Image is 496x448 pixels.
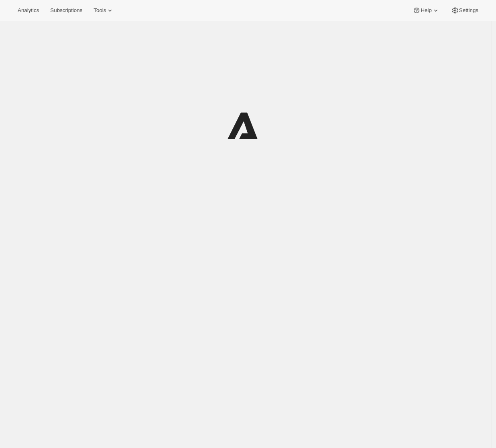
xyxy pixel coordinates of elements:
[89,5,119,16] button: Tools
[421,7,431,14] span: Help
[18,7,39,14] span: Analytics
[459,7,478,14] span: Settings
[408,5,444,16] button: Help
[50,7,82,14] span: Subscriptions
[13,5,44,16] button: Analytics
[45,5,87,16] button: Subscriptions
[94,7,106,14] span: Tools
[446,5,483,16] button: Settings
